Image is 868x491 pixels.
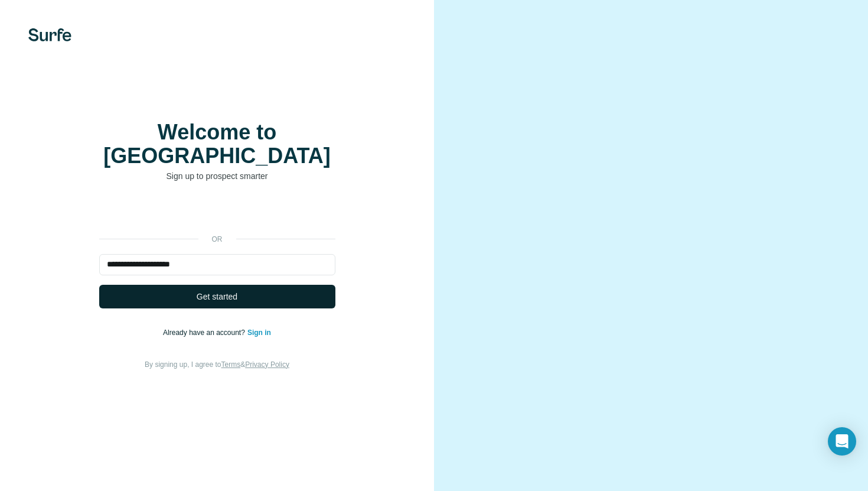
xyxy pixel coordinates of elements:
[247,329,271,337] a: Sign in
[221,360,241,369] a: Terms
[99,170,335,182] p: Sign up to prospect smarter
[99,121,335,168] h1: Welcome to [GEOGRAPHIC_DATA]
[28,28,71,41] img: Surfe's logo
[145,360,289,369] span: By signing up, I agree to &
[197,291,237,303] span: Get started
[93,200,341,226] iframe: Sign in with Google Button
[198,234,236,245] p: or
[828,427,856,456] div: Open Intercom Messenger
[163,329,247,337] span: Already have an account?
[99,285,335,308] button: Get started
[245,360,289,369] a: Privacy Policy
